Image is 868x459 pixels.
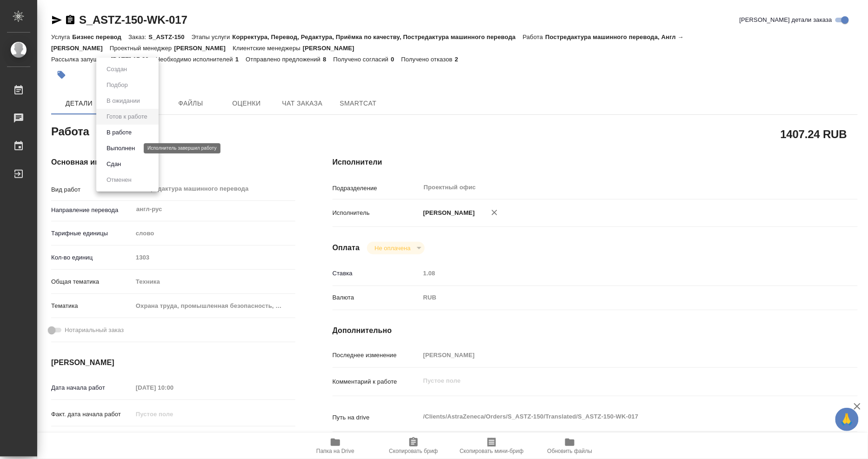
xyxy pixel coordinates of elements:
[104,143,138,153] button: Выполнен
[104,80,131,90] button: Подбор
[104,159,124,169] button: Сдан
[104,64,130,74] button: Создан
[104,96,143,106] button: В ожидании
[104,127,134,138] button: В работе
[104,175,134,185] button: Отменен
[104,112,150,122] button: Готов к работе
